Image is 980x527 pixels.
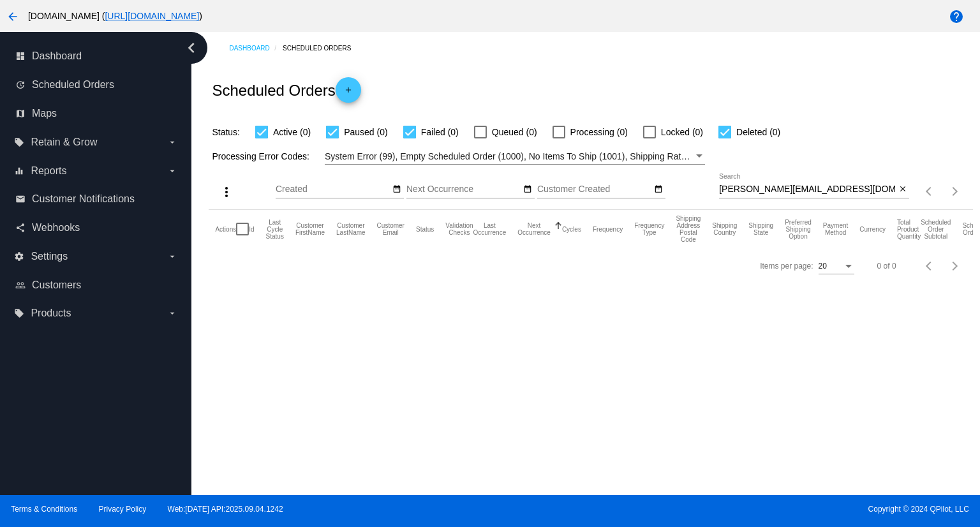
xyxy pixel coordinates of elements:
[31,308,71,319] span: Products
[593,225,623,233] button: Change sorting for Frequency
[949,9,964,24] mat-icon: help
[654,184,663,195] mat-icon: date_range
[341,85,356,101] mat-icon: add
[32,50,82,62] span: Dashboard
[28,11,202,21] span: [DOMAIN_NAME] ( )
[14,308,24,318] i: local_offer
[859,225,886,233] button: Change sorting for CurrencyIso
[819,262,854,271] mat-select: Items per page:
[661,124,703,140] span: Locked (0)
[276,184,390,195] input: Created
[15,194,26,204] i: email
[295,222,325,236] button: Change sorting for CustomerFirstName
[15,223,26,233] i: share
[877,262,896,271] div: 0 of 0
[181,38,202,58] i: chevron_left
[719,184,896,195] input: Search
[377,222,405,236] button: Change sorting for CustomerEmail
[32,108,57,119] span: Maps
[942,253,968,279] button: Next page
[212,77,360,103] h2: Scheduled Orders
[344,124,387,140] span: Paused (0)
[917,253,942,279] button: Previous page
[392,184,401,195] mat-icon: date_range
[167,137,177,147] i: arrow_drop_down
[570,124,628,140] span: Processing (0)
[15,103,177,124] a: map Maps
[15,280,26,290] i: people_outline
[15,275,177,295] a: people_outline Customers
[15,75,177,95] a: update Scheduled Orders
[562,225,581,233] button: Change sorting for Cycles
[406,184,521,195] input: Next Occurrence
[14,166,24,176] i: equalizer
[712,222,737,236] button: Change sorting for ShippingCountry
[283,38,362,58] a: Scheduled Orders
[167,166,177,176] i: arrow_drop_down
[15,51,26,61] i: dashboard
[99,505,147,514] a: Privacy Policy
[517,222,551,236] button: Change sorting for NextOccurrenceUtc
[31,251,68,262] span: Settings
[15,46,177,66] a: dashboard Dashboard
[212,127,240,137] span: Status:
[273,124,311,140] span: Active (0)
[5,9,20,24] mat-icon: arrow_back
[898,184,907,195] mat-icon: close
[897,210,921,248] mat-header-cell: Total Product Quantity
[492,124,537,140] span: Queued (0)
[325,149,705,165] mat-select: Filter by Processing Error Codes
[266,219,284,240] button: Change sorting for LastProcessingCycleId
[32,79,114,91] span: Scheduled Orders
[249,225,254,233] button: Change sorting for Id
[167,251,177,262] i: arrow_drop_down
[736,124,780,140] span: Deleted (0)
[416,225,434,233] button: Change sorting for Status
[537,184,652,195] input: Customer Created
[219,184,234,200] mat-icon: more_vert
[11,505,77,514] a: Terms & Conditions
[15,80,26,90] i: update
[785,219,812,240] button: Change sorting for PreferredShippingOption
[676,215,701,243] button: Change sorting for ShippingPostcode
[917,179,942,204] button: Previous page
[336,222,366,236] button: Change sorting for CustomerLastName
[229,38,283,58] a: Dashboard
[896,183,909,197] button: Clear
[760,262,813,271] div: Items per page:
[31,165,66,177] span: Reports
[921,219,951,240] button: Change sorting for Subtotal
[105,11,199,21] a: [URL][DOMAIN_NAME]
[167,308,177,318] i: arrow_drop_down
[819,262,827,271] span: 20
[32,279,81,291] span: Customers
[32,222,80,234] span: Webhooks
[212,151,309,161] span: Processing Error Codes:
[473,222,507,236] button: Change sorting for LastOccurrenceUtc
[31,137,97,148] span: Retain & Grow
[14,251,24,262] i: settings
[823,222,848,236] button: Change sorting for PaymentMethod.Type
[215,210,236,248] mat-header-cell: Actions
[14,137,24,147] i: local_offer
[168,505,283,514] a: Web:[DATE] API:2025.09.04.1242
[15,218,177,238] a: share Webhooks
[501,505,969,514] span: Copyright © 2024 QPilot, LLC
[32,193,135,205] span: Customer Notifications
[748,222,773,236] button: Change sorting for ShippingState
[421,124,459,140] span: Failed (0)
[523,184,532,195] mat-icon: date_range
[15,189,177,209] a: email Customer Notifications
[634,222,664,236] button: Change sorting for FrequencyType
[942,179,968,204] button: Next page
[445,210,473,248] mat-header-cell: Validation Checks
[15,108,26,119] i: map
